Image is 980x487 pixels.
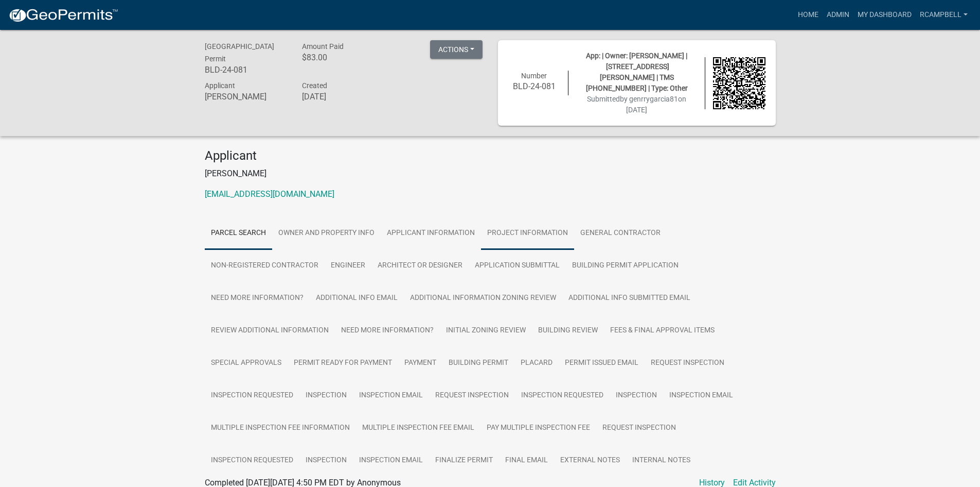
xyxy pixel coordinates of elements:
a: Application Submittal [469,249,566,282]
span: App: | Owner: [PERSON_NAME] | [STREET_ADDRESS][PERSON_NAME] | TMS [PHONE_NUMBER] | Type: Other [586,52,688,92]
span: Submitted on [DATE] [587,95,686,114]
a: Multiple Inspection Fee Information [205,412,356,445]
a: Special Approvals [205,347,288,380]
a: Placard [514,347,559,380]
a: General Contractor [574,217,667,250]
h6: BLD-24-081 [205,65,287,75]
a: External Notes [554,444,626,477]
a: Applicant Information [381,217,481,250]
a: Additional Information Zoning Review [404,282,562,315]
a: Request Inspection [429,379,515,412]
a: Request Inspection [645,347,730,380]
a: Payment [398,347,442,380]
a: Admin [823,5,853,25]
a: Inspection Requested [515,379,610,412]
span: Amount Paid [302,42,344,51]
a: Request Inspection [596,412,682,445]
a: rcampbell [916,5,972,25]
a: Final Email [499,444,554,477]
a: Initial Zoning Review [440,314,532,347]
a: Need More Information? [205,282,310,315]
h6: $83.00 [302,53,384,62]
a: Multiple Inspection Fee Email [356,412,480,445]
a: Building Review [532,314,604,347]
a: Inspection Email [353,379,429,412]
a: Parcel search [205,217,272,250]
a: Fees & Final Approval Items [604,314,721,347]
a: Internal Notes [626,444,697,477]
h6: [PERSON_NAME] [205,92,287,102]
a: Engineer [325,249,371,282]
h6: BLD-24-081 [508,81,561,91]
a: Finalize Permit [429,444,499,477]
a: My Dashboard [853,5,916,25]
a: Inspection [299,379,353,412]
img: QR code [713,57,765,110]
span: [GEOGRAPHIC_DATA] Permit [205,42,274,63]
a: Pay Multiple Inspection Fee [480,412,596,445]
a: Inspection [299,444,353,477]
a: Home [794,5,823,25]
a: Building Permit Application [566,249,685,282]
a: Need More Information? [335,314,440,347]
p: [PERSON_NAME] [205,167,776,180]
a: Additional Info submitted Email [562,282,697,315]
a: Inspection Requested [205,444,299,477]
a: Permit Ready for Payment [288,347,398,380]
h6: [DATE] [302,92,384,102]
a: [EMAIL_ADDRESS][DOMAIN_NAME] [205,189,334,199]
a: Inspection [610,379,663,412]
a: Architect or Designer [371,249,469,282]
h4: Applicant [205,148,776,163]
a: Permit Issued Email [559,347,645,380]
a: Non-Registered Contractor [205,249,325,282]
a: Building Permit [442,347,514,380]
a: Inspection Email [663,379,739,412]
a: Review Additional Information [205,314,335,347]
button: Actions [430,40,483,59]
span: by genrrygarcia81 [620,95,678,103]
a: Project Information [481,217,574,250]
span: Applicant [205,81,235,90]
span: Created [302,81,327,90]
span: Number [521,72,547,80]
a: Inspection Requested [205,379,299,412]
a: Inspection Email [353,444,429,477]
a: Additional info email [310,282,404,315]
a: Owner and Property Info [272,217,381,250]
